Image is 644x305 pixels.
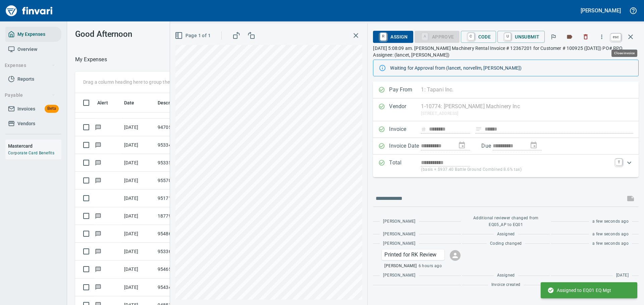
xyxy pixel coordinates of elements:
span: Date [124,99,135,107]
span: Assigned to EQ01 EQ Mgt [547,287,611,294]
span: Has messages [95,267,102,271]
td: 95465.1105101 [155,260,215,278]
span: Has messages [95,160,102,165]
span: [PERSON_NAME] [384,263,417,270]
button: Expenses [2,59,58,72]
a: Corporate Card Benefits [8,151,54,155]
button: CCode [461,31,496,43]
td: [DATE] [121,243,155,260]
td: [DATE] [121,225,155,243]
span: Assign [378,31,408,43]
span: Invoices [17,105,35,113]
span: My Expenses [17,30,45,39]
span: Unsubmit [503,31,539,43]
span: Assigned [497,231,515,238]
button: Page 1 of 1 [173,29,213,42]
td: 95570.1530038 [155,172,215,189]
span: Coding changed [490,240,522,247]
p: Drag a column heading here to group the table [83,79,181,85]
span: a few seconds ago [592,218,629,225]
a: C [468,33,474,40]
td: [DATE] [121,189,155,207]
span: Reports [17,75,34,83]
a: Overview [5,42,61,57]
div: Coding Required [415,33,460,39]
td: 95434.2740005 [155,279,215,296]
button: UUnsubmit [497,31,545,43]
td: 95336.1442013 [155,243,215,260]
td: [DATE] [121,172,155,189]
td: 18779.653013 [155,207,215,225]
div: Waiting for Approval from (lancet, norvellm, [PERSON_NAME]) [390,62,633,74]
button: Flag [546,29,561,44]
img: Finvari [4,3,54,19]
p: My Expenses [75,56,107,64]
p: Total [389,159,421,173]
button: Payable [2,89,58,101]
span: Alert [97,99,108,107]
button: Discard [578,29,593,44]
td: 94705.1120127 [155,119,215,136]
span: Page 1 of 1 [176,31,211,40]
span: a few seconds ago [592,231,629,238]
span: 6 hours ago [419,263,442,270]
a: U [504,33,511,40]
td: 95335.1101102 [155,154,215,172]
td: [DATE] [121,279,155,296]
span: Vendors [17,120,35,128]
h6: Mastercard [8,142,61,150]
span: Code [466,31,491,43]
h5: [PERSON_NAME] [581,7,621,14]
a: R [380,33,386,40]
td: [DATE] [121,136,155,154]
td: [DATE] [121,207,155,225]
button: More [594,29,609,44]
span: Has messages [95,125,102,129]
span: Date [124,99,143,107]
div: Expand [373,155,639,177]
a: Reports [5,72,61,87]
td: [DATE] [121,119,155,136]
nav: breadcrumb [75,56,107,64]
a: T [615,159,622,165]
span: Has messages [95,249,102,253]
p: [DATE] 5:08:09 am. [PERSON_NAME] Machinery Rental Invoice # 12367201 for Customer # 100925 ([DATE... [373,45,639,58]
span: [PERSON_NAME] [383,218,415,225]
span: Beta [45,105,59,112]
span: Has messages [95,231,102,236]
td: [DATE] [121,260,155,278]
h3: Good Afternoon [75,29,196,39]
p: (basis + $937.40 Battle Ground Combined 8.6% tax) [421,166,611,173]
a: My Expenses [5,27,61,42]
td: 95171.1103125 [155,189,215,207]
span: Description [158,99,192,107]
a: esc [611,33,621,41]
span: [PERSON_NAME] [383,231,415,238]
span: Overview [17,45,37,54]
button: [PERSON_NAME] [579,5,623,16]
td: 95334.1101102 [155,136,215,154]
span: a few seconds ago [592,240,629,247]
span: Has messages [95,285,102,289]
td: 95486.1120127 [155,225,215,243]
span: Additional reviewer changed from EQ05_AP to EQ01 [466,215,546,228]
span: [PERSON_NAME] [383,272,415,279]
a: Vendors [5,116,61,131]
span: Description [158,99,183,107]
span: Has messages [95,214,102,218]
p: Printed for RK Review [384,251,442,259]
span: Payable [5,91,55,99]
span: Invoice created [491,282,521,288]
td: [DATE] [121,154,155,172]
span: Has messages [95,143,102,147]
span: [DATE] [616,272,629,279]
span: This records your message into the invoice and notifies anyone mentioned [623,190,639,207]
a: InvoicesBeta [5,101,61,117]
span: Has messages [95,178,102,182]
span: Assigned [497,272,515,279]
span: Alert [97,99,117,107]
span: [PERSON_NAME] [383,240,415,247]
button: RAssign [373,31,413,43]
button: Labels [562,29,577,44]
